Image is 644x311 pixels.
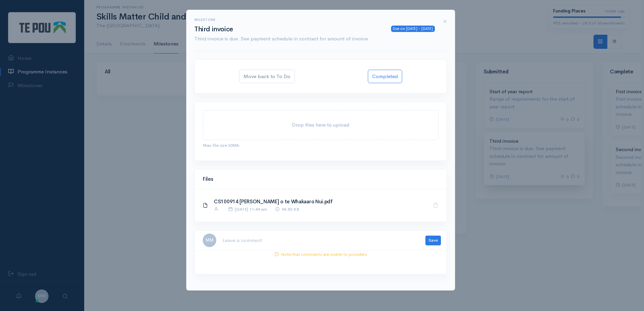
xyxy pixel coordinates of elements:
span: × [443,16,447,26]
div: Due on [DATE] - [DATE] [391,26,435,32]
h4: Files [203,176,439,182]
span: Drop files here to upload [292,122,349,128]
button: Move back to To Do [239,70,295,83]
div: Max file size 20Mb [203,140,439,149]
div: Note that comments are visible to providers [191,251,451,258]
button: Completed [368,70,402,83]
span: MM [203,234,216,247]
p: Third invoice is due. See payment schedule in contract for amount of invoice. [194,35,435,43]
button: Save [425,236,441,245]
div: [DATE] 11:44 am [220,206,267,213]
h2: Third invoice [194,26,435,33]
button: Close [443,18,447,26]
a: CS100914 [PERSON_NAME] o te Whakaaro Nui.pdf [214,198,333,205]
div: 94.83 KB [267,206,299,213]
span: Milestone [194,18,216,22]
